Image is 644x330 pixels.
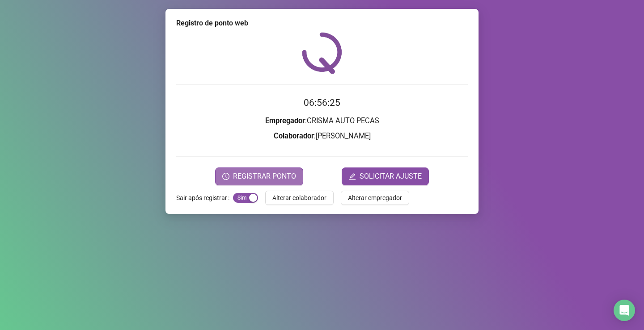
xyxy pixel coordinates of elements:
[348,193,402,203] span: Alterar empregador
[265,117,305,125] strong: Empregador
[222,173,229,180] span: clock-circle
[302,32,342,74] img: QRPoint
[176,115,468,127] h3: : CRISMA AUTO PECAS
[304,97,340,108] time: 06:56:25
[215,167,303,185] button: REGISTRAR PONTO
[176,130,468,142] h3: : [PERSON_NAME]
[274,132,314,140] strong: Colaborador
[614,300,635,321] div: Open Intercom Messenger
[341,191,409,205] button: Alterar empregador
[272,193,326,203] span: Alterar colaborador
[360,171,422,182] span: SOLICITAR AJUSTE
[342,167,429,185] button: editSOLICITAR AJUSTE
[265,191,334,205] button: Alterar colaborador
[176,18,468,29] div: Registro de ponto web
[349,173,356,180] span: edit
[233,171,296,182] span: REGISTRAR PONTO
[176,191,233,205] label: Sair após registrar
